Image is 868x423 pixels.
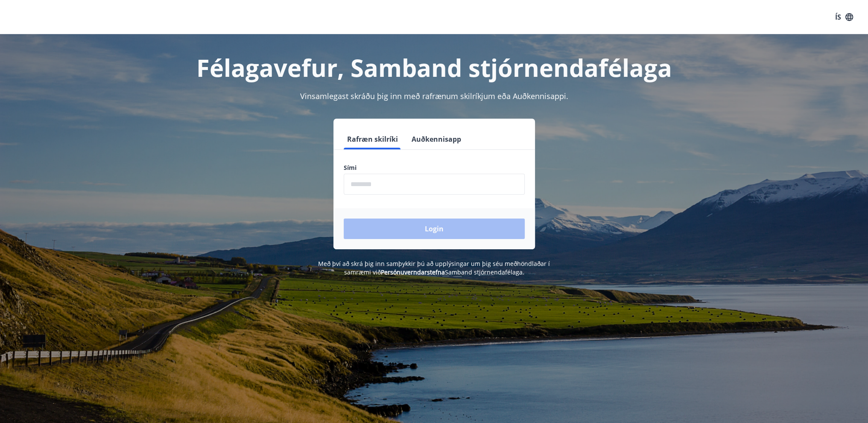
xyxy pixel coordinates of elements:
label: Sími [344,163,525,172]
h1: Félagavefur, Samband stjórnendafélaga [137,51,731,84]
span: Vinsamlegast skráðu þig inn með rafrænum skilríkjum eða Auðkennisappi. [300,91,568,101]
button: Rafræn skilríki [344,129,401,149]
span: Með því að skrá þig inn samþykkir þú að upplýsingar um þig séu meðhöndlaðar í samræmi við Samband... [318,260,550,276]
button: Auðkennisapp [408,129,465,149]
a: Persónuverndarstefna [381,268,445,276]
button: ÍS [830,9,858,25]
